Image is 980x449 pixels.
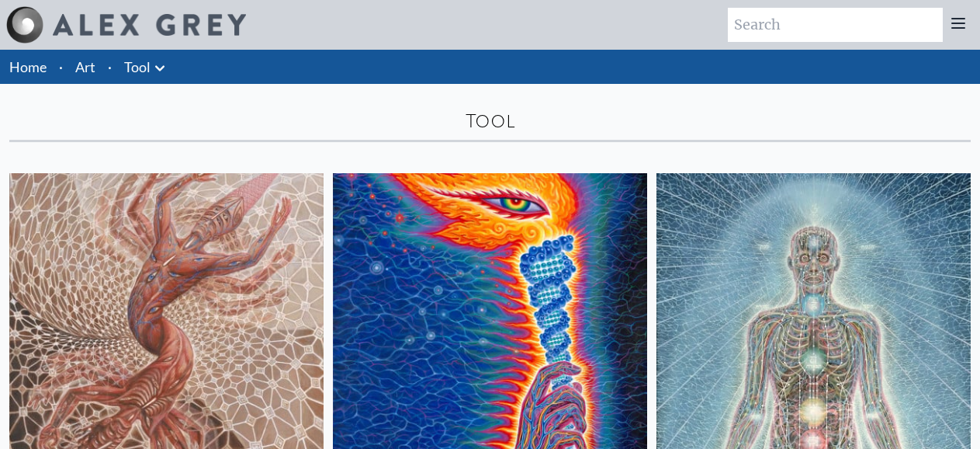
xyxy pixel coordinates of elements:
input: Search [728,8,943,42]
a: Home [9,58,47,75]
li: · [53,50,69,84]
a: Tool [124,56,151,78]
li: · [102,50,118,84]
a: Art [75,56,95,78]
div: Tool [9,109,971,134]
